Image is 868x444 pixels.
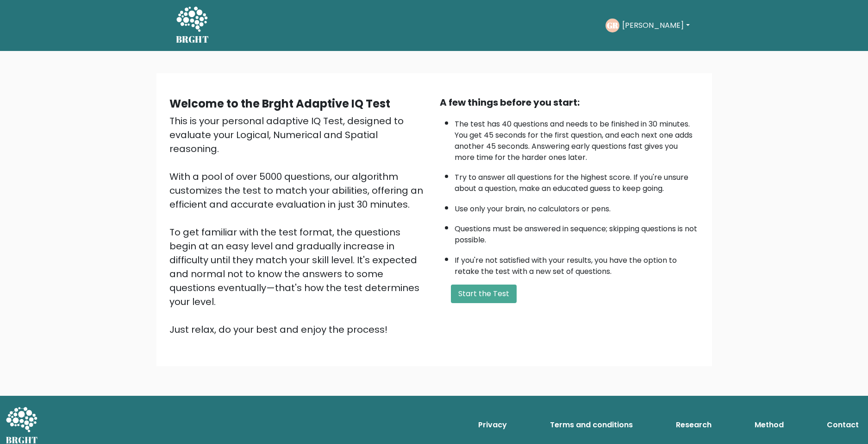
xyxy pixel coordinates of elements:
[751,416,787,434] a: Method
[169,114,429,336] div: This is your personal adaptive IQ Test, designed to evaluate your Logical, Numerical and Spatial ...
[546,416,637,434] a: Terms and conditions
[451,285,517,303] button: Start the Test
[475,416,511,434] a: Privacy
[176,4,209,47] a: BRGHT
[169,96,390,111] b: Welcome to the Brght Adaptive IQ Test
[823,416,862,434] a: Contact
[455,114,699,163] li: The test has 40 questions and needs to be finished in 30 minutes. You get 45 seconds for the firs...
[455,199,699,215] li: Use only your brain, no calculators or pens.
[176,34,209,45] h5: BRGHT
[455,219,699,246] li: Questions must be answered in sequence; skipping questions is not possible.
[440,95,699,109] div: A few things before you start:
[455,167,699,194] li: Try to answer all questions for the highest score. If you're unsure about a question, make an edu...
[672,416,715,434] a: Research
[619,19,692,32] button: [PERSON_NAME]
[455,250,699,277] li: If you're not satisfied with your results, you have the option to retake the test with a new set ...
[607,20,618,31] text: GR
